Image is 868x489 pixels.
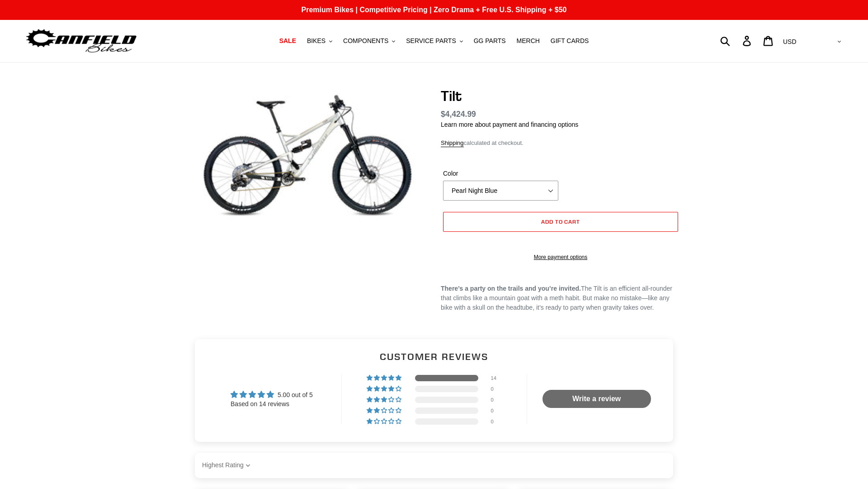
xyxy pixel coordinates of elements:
[441,110,476,119] span: $4,424.99
[441,121,578,128] a: Learn more about payment and financing options
[307,37,325,45] span: BIKES
[406,37,456,45] span: SERVICE PARTS
[546,35,594,47] a: GIFT CARDS
[725,31,748,51] input: Search
[275,35,301,47] a: SALE
[367,375,403,381] div: 100% (14) reviews with 5 star rating
[25,27,138,55] img: Canfield Bikes
[441,285,672,311] span: The Tilt is an efficient all-rounder that climbs like a mountain goat with a meth habit. But make...
[339,35,400,47] button: COMPONENTS
[401,35,467,47] button: SERVICE PARTS
[441,139,680,148] div: calculated at checkout.
[302,35,337,47] button: BIKES
[441,285,581,292] b: There’s a party on the trails and you’re invited.
[343,37,388,45] span: COMPONENTS
[541,218,580,225] span: Add to cart
[517,37,540,45] span: MERCH
[512,35,544,47] a: MERCH
[202,350,666,363] h2: Customer Reviews
[278,391,313,398] span: 5.00 out of 5
[231,389,313,400] div: Average rating is 5.00 stars
[441,87,680,105] h1: Tilt
[551,37,589,45] span: GIFT CARDS
[469,35,510,47] a: GG PARTS
[189,89,425,222] img: Tilt
[443,169,558,178] label: Color
[202,456,253,475] select: Sort dropdown
[491,375,502,381] div: 14
[443,253,678,261] a: More payment options
[231,400,313,409] div: Based on 14 reviews
[279,37,296,45] span: SALE
[474,37,506,45] span: GG PARTS
[542,390,651,408] a: Write a review
[443,212,678,232] button: Add to cart
[441,139,464,147] a: Shipping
